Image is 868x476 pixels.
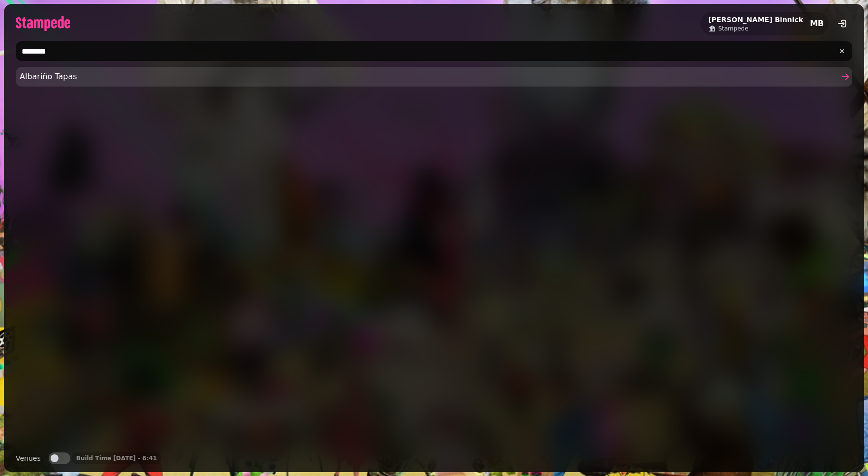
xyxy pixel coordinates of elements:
span: MB [810,20,824,28]
span: Stampede [718,25,748,32]
span: Albariño Tapas [20,71,839,83]
button: logout [833,14,852,33]
img: logo [16,16,70,31]
a: Albariño Tapas [16,67,852,87]
h2: [PERSON_NAME] Binnick [708,15,803,25]
a: Stampede [708,25,803,32]
p: Build Time [DATE] - 6:41 [76,454,157,462]
label: Venues [16,452,41,464]
button: clear [834,43,850,59]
